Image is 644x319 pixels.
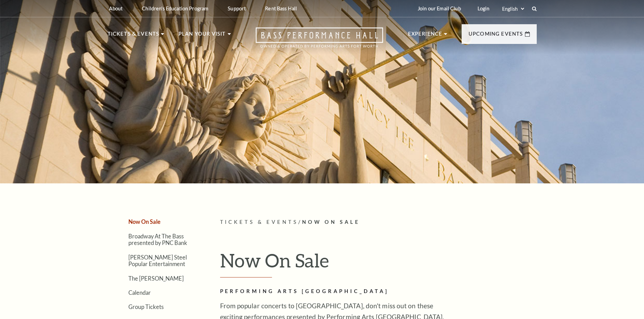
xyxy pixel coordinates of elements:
[128,275,184,282] a: The [PERSON_NAME]
[179,30,226,42] p: Plan Your Visit
[220,218,537,227] p: /
[220,287,445,296] h2: Performing Arts [GEOGRAPHIC_DATA]
[108,30,160,42] p: Tickets & Events
[128,233,187,246] a: Broadway At The Bass presented by PNC Bank
[109,6,123,11] p: About
[128,289,151,296] a: Calendar
[228,6,246,11] p: Support
[469,30,523,42] p: Upcoming Events
[501,6,525,12] select: Select:
[142,6,208,11] p: Children's Education Program
[128,254,187,267] a: [PERSON_NAME] Steel Popular Entertainment
[265,6,297,11] p: Rent Bass Hall
[220,249,537,277] h1: Now On Sale
[408,30,443,42] p: Experience
[128,218,161,225] a: Now On Sale
[302,219,360,225] span: Now On Sale
[220,219,299,225] span: Tickets & Events
[128,303,164,310] a: Group Tickets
